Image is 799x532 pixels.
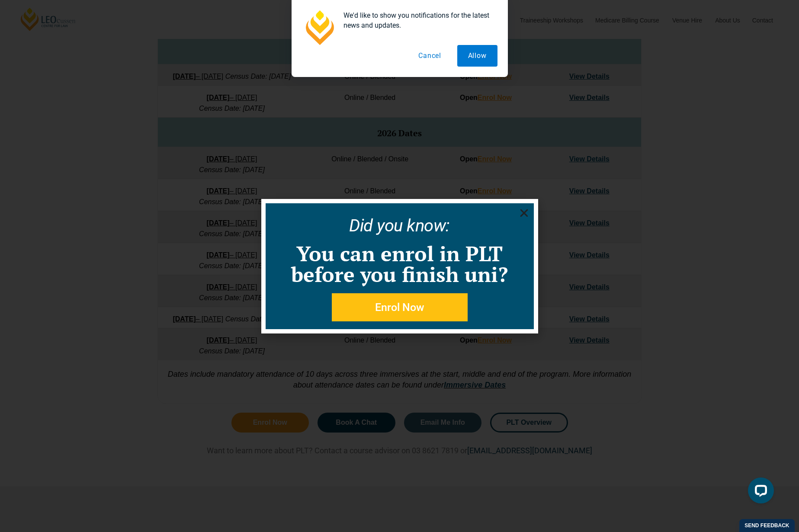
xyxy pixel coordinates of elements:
a: You can enrol in PLT before you finish uni? [291,240,508,288]
img: notification icon [302,10,337,45]
button: Allow [457,45,497,67]
iframe: LiveChat chat widget [741,474,777,510]
span: Enrol Now [375,302,424,313]
a: Did you know: [349,215,450,236]
button: Cancel [408,45,452,67]
div: We'd like to show you notifications for the latest news and updates. [337,10,497,30]
a: Close [519,208,529,218]
a: Enrol Now [332,293,468,321]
